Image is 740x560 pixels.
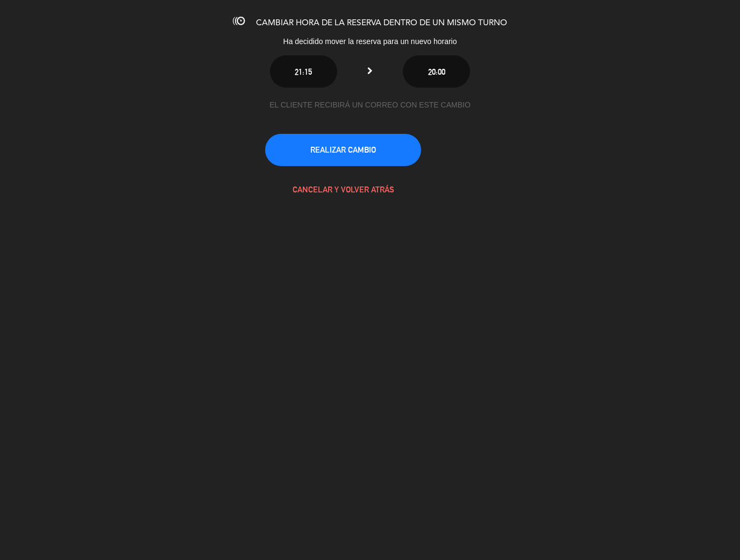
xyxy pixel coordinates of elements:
[265,174,421,206] button: CANCELAR Y VOLVER ATRÁS
[270,55,337,88] button: 21:15
[428,67,445,76] span: 20:00
[256,19,507,27] span: CAMBIAR HORA DE LA RESERVA DENTRO DE UN MISMO TURNO
[295,67,312,76] span: 21:15
[403,55,470,88] button: 20:00
[265,99,475,111] div: EL CLIENTE RECIBIRÁ UN CORREO CON ESTE CAMBIO
[193,35,547,48] div: Ha decidido mover la reserva para un nuevo horario
[265,134,421,166] button: REALIZAR CAMBIO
